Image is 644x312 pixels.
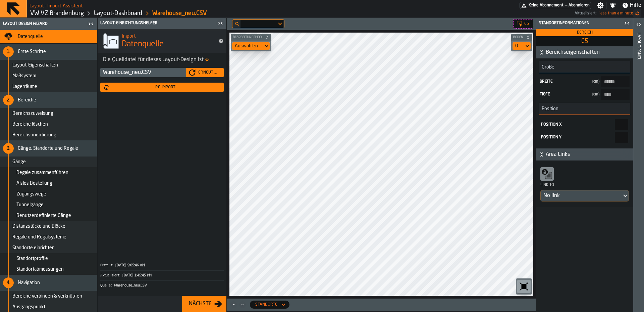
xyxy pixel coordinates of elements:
[12,73,36,79] span: Maßsystem
[100,68,186,77] div: Warehouse_neu.CSV
[543,192,619,200] div: DropdownMenuValue-
[0,232,97,242] li: menu Regale und Regalsysteme
[592,92,593,96] span: (
[515,43,521,49] div: DropdownMenuValue-default-floor
[0,189,97,199] li: menu Zugangswege
[577,31,593,35] span: Bereich
[601,89,630,100] input: input-value-Tiefe input-value-Tiefe
[12,122,48,127] span: Bereiche löschen
[231,36,264,39] span: Bearbeitungsmodi
[540,132,629,143] label: react-aria6140509240-:r2fq:
[539,106,558,112] span: Position
[3,46,14,57] div: 1.
[0,275,97,291] li: menu Navigation
[599,11,633,16] span: 10/10/2025, 2:32:14 PM
[540,79,589,84] span: Breite
[12,304,45,310] span: Ausgangspunkt
[103,56,221,64] div: Die Quelldatei für dieses Layout-Design ist
[0,119,97,130] li: menu Bereiche löschen
[98,29,226,53] div: title-Datenquelle
[575,11,597,16] span: Aktualisiert:
[152,10,207,17] a: link-to-/wh/i/fa05c68f-4c9c-4120-ba7f-9a7e5740d4da/import/layout/268a2c52-4ab2-436d-ba42-ff6733a2...
[0,60,97,71] li: menu Layout-Eigenschaften
[630,1,641,9] span: Hilfe
[539,61,630,73] h3: title-section-Größe
[0,264,97,275] li: menu Standortabmessungen
[238,301,247,308] button: Minimize
[539,89,630,100] label: input-value-Tiefe
[513,42,531,50] div: DropdownMenuValue-default-floor
[538,21,622,26] div: Standortinformationen
[0,130,97,140] li: menu Bereichsorientierung
[615,132,628,143] input: react-aria6140509240-:r2fq: react-aria6140509240-:r2fq:
[86,20,96,28] label: button-toggle-Schließe mich
[186,68,224,77] button: button-Erneut hochladen
[520,2,591,9] a: link-to-/wh/i/fa05c68f-4c9c-4120-ba7f-9a7e5740d4da/pricing/
[231,34,271,41] button: button-
[0,71,97,81] li: menu Maßsystem
[12,294,82,299] span: Bereiche verbinden & verknüpfen
[100,280,224,291] div: KeyValueItem-Quelle
[3,277,14,288] div: 4.
[18,49,46,54] span: Erste Schritte
[100,270,224,280] div: KeyValueItem-Aktualisiert
[30,2,83,9] h2: Sub Title
[12,245,55,251] span: Standorte einrichten
[122,273,152,278] span: [DATE] 1:45:45 PM
[94,10,142,17] a: link-to-/wh/i/fa05c68f-4c9c-4120-ba7f-9a7e5740d4da/designer
[520,2,591,9] div: Menü-Abonnement
[182,296,226,312] button: button-Nächste
[592,80,593,84] span: (
[633,18,644,312] header: Layout-Panel
[607,2,619,9] label: button-toggle-Benachrichtigungen
[16,191,46,197] span: Zugangswege
[538,38,632,45] span: C5
[100,283,113,288] div: Quelle
[0,253,97,264] li: menu Standortprofile
[511,34,532,41] button: button-
[16,256,48,261] span: Standortprofile
[186,300,214,308] div: Nächste
[100,281,224,291] button: Quelle:Warehouse_neu.CSV
[0,167,97,178] li: menu Regale zusammenführen
[0,157,97,167] li: menu Gänge
[235,22,239,26] div: hide filter
[3,95,14,105] div: 2.
[0,81,97,92] li: menu Lagerräume
[12,159,26,165] span: Gänge
[0,210,97,221] li: menu Benutzerdefinierte Gänge
[615,119,628,130] input: react-aria6140509240-:r2fo: react-aria6140509240-:r2fo:
[0,291,97,302] li: menu Bereiche verbinden & verknüpfen
[565,3,567,8] span: —
[0,18,97,30] header: Layout Design Wizard
[100,261,224,270] button: Erstellt:[DATE] 9:05:46 AM
[598,92,600,96] span: )
[18,34,43,39] span: Datenquelle
[601,76,630,87] input: input-value-Breite input-value-Breite
[592,92,600,97] span: cm
[16,213,71,218] span: Benutzerdefinierte Gänge
[3,143,14,154] div: 3.
[540,166,629,202] div: Link toDropdownMenuValue-
[536,18,633,29] header: Standortinformationen
[16,202,44,208] span: Tunnelgänge
[100,271,224,280] button: Aktualisiert:[DATE] 1:45:45 PM
[519,281,529,292] svg: Zoom und Position zurücksetzen
[12,111,53,116] span: Bereichszuweisung
[634,19,643,31] label: button-toggle-Öffnen
[0,242,97,253] li: menu Standorte einrichten
[529,3,563,8] span: Keine Abonnement
[540,119,629,130] label: react-aria6140509240-:r2fo:
[12,62,58,68] span: Layout-Eigenschaften
[112,263,113,268] span: :
[539,103,630,115] h3: title-section-Position
[115,263,145,268] span: [DATE] 9:05:46 AM
[2,21,86,26] div: Layout Design Wizard
[122,39,164,50] span: Datenquelle
[540,92,589,97] span: Tiefe
[619,1,644,9] label: button-toggle-Hilfe
[546,48,632,56] span: Bereichseigenschaften
[512,36,525,39] span: Boden
[540,182,629,190] div: Link to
